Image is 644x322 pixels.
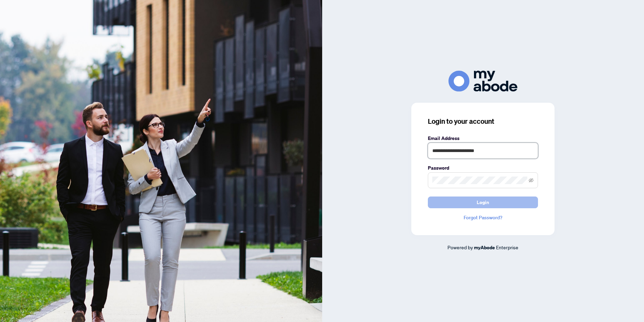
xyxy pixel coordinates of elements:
[496,244,518,250] span: Enterprise
[447,244,473,250] span: Powered by
[428,117,538,126] h3: Login to your account
[428,197,538,208] button: Login
[474,244,495,251] a: myAbode
[428,214,538,221] a: Forgot Password?
[428,134,538,142] label: Email Address
[529,178,534,183] span: eye-invisible
[428,164,538,172] label: Password
[448,71,517,92] img: ma-logo
[477,197,489,208] span: Login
